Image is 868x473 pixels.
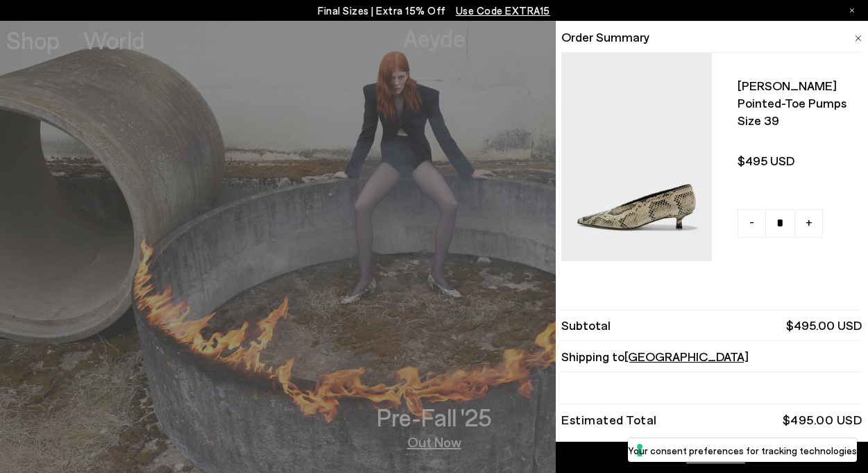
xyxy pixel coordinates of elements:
[628,443,857,458] label: Your consent preferences for tracking technologies
[738,209,766,238] a: -
[318,2,550,19] p: Final Sizes | Extra 15% Off
[561,415,657,424] div: Estimated Total
[806,213,812,231] span: +
[624,349,749,364] span: [GEOGRAPHIC_DATA]
[556,442,868,473] a: View Cart
[561,28,649,46] span: Order Summary
[561,310,862,341] li: Subtotal
[738,152,856,169] span: $495 USD
[738,77,856,112] span: [PERSON_NAME] pointed-toe pumps
[456,4,550,17] span: Navigate to /collections/ss25-final-sizes
[561,53,712,261] img: AEYDE-CLARA-SNAKE-PRINT-GOAT-LEATHER-CREAMY-1_ac97e2e3-5790-40d8-b98d-c141b7b52d79_900x.jpg
[749,213,754,231] span: -
[738,112,856,129] span: Size 39
[783,415,862,424] div: $495.00 USD
[786,317,862,334] span: $495.00 USD
[628,438,857,462] button: Your consent preferences for tracking technologies
[794,209,823,238] a: +
[561,348,749,365] span: Shipping to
